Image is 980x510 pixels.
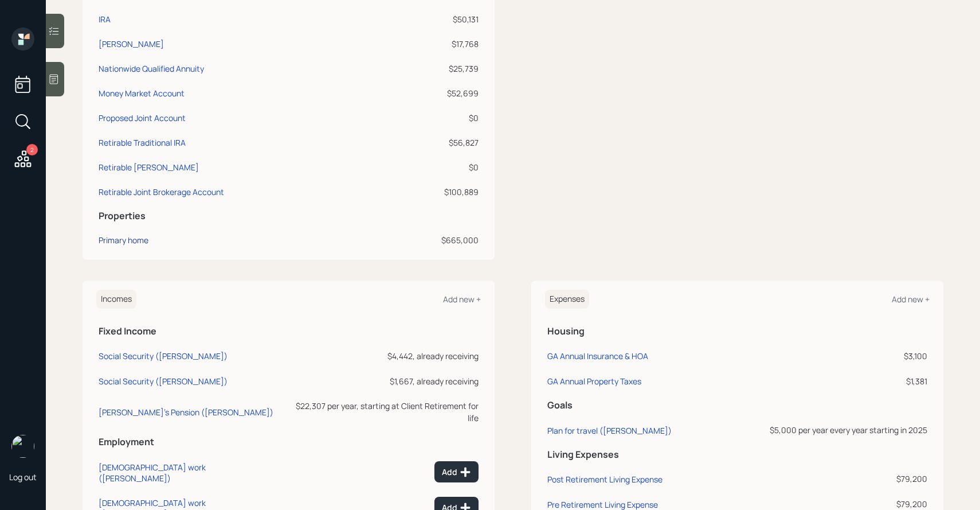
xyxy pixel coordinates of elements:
div: $56,827 [390,137,479,149]
div: $4,442, already receiving [284,350,479,362]
div: $25,739 [390,63,479,75]
div: $52,699 [390,87,479,99]
div: $665,000 [390,234,479,246]
div: [DEMOGRAPHIC_DATA] work ([PERSON_NAME]) [99,462,279,484]
div: Retirable Joint Brokerage Account [99,186,224,198]
div: Money Market Account [99,87,185,99]
h5: Goals [547,400,927,411]
div: [PERSON_NAME] [99,38,164,50]
button: Add [434,461,479,482]
h5: Housing [547,326,927,337]
div: Nationwide Qualified Annuity [99,63,204,75]
div: $5,000 per year every year starting in 2025 [760,424,927,436]
div: GA Annual Insurance & HOA [547,351,648,361]
h6: Expenses [545,290,589,309]
div: IRA [99,13,111,25]
h5: Fixed Income [99,326,479,337]
div: Social Security ([PERSON_NAME]) [99,376,228,387]
div: Primary home [99,234,148,246]
h6: Incomes [96,290,136,309]
div: Add new + [443,294,481,305]
div: $1,667, already receiving [284,375,479,387]
h5: Living Expenses [547,449,927,460]
div: Proposed Joint Account [99,112,186,124]
div: Add new + [892,294,930,305]
div: $0 [390,112,479,124]
div: $17,768 [390,38,479,50]
div: $1,381 [760,375,927,387]
div: $50,131 [390,13,479,25]
div: $22,307 per year, starting at Client Retirement for life [284,400,479,424]
div: [PERSON_NAME]'s Pension ([PERSON_NAME]) [99,407,273,418]
img: sami-boghos-headshot.png [11,435,34,458]
div: Post Retirement Living Expense [547,474,663,485]
div: 2 [26,144,38,155]
div: $100,889 [390,186,479,198]
div: $79,200 [760,498,927,510]
div: $79,200 [760,473,927,485]
div: Social Security ([PERSON_NAME]) [99,351,228,361]
div: Add [442,466,471,478]
div: Pre Retirement Living Expense [547,499,658,510]
h5: Employment [99,437,479,447]
div: Plan for travel ([PERSON_NAME]) [547,425,672,436]
div: $3,100 [760,350,927,362]
div: Retirable Traditional IRA [99,137,186,149]
div: GA Annual Property Taxes [547,376,641,387]
div: $0 [390,161,479,173]
div: Retirable [PERSON_NAME] [99,161,199,173]
h5: Properties [99,211,479,221]
div: Log out [9,472,37,482]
